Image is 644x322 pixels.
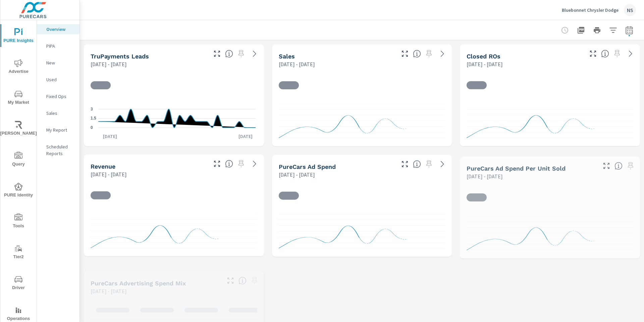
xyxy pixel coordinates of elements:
div: Fixed Ops [37,91,79,101]
p: New [46,59,74,66]
span: Number of Repair Orders Closed by the selected dealership group over the selected time range. [So... [601,50,609,58]
p: Used [46,76,74,83]
p: [DATE] - [DATE] [279,171,315,179]
a: See more details in report [625,48,636,59]
p: Sales [46,110,74,117]
div: PIPA [37,41,79,51]
div: Used [37,75,79,85]
button: Select Date Range [623,24,636,37]
span: [PERSON_NAME] [2,121,35,137]
span: The number of truPayments leads. [225,50,233,58]
a: See more details in report [249,158,260,169]
p: My Report [46,127,74,133]
span: My Market [2,90,35,106]
button: Make Fullscreen [212,158,222,169]
span: Query [2,152,35,168]
button: Make Fullscreen [212,48,222,59]
div: New [37,58,79,68]
span: Total sales revenue over the selected date range. [Source: This data is sourced from the dealer’s... [225,160,233,168]
p: Fixed Ops [46,93,74,100]
p: [DATE] - [DATE] [91,287,127,295]
span: Select a preset date range to save this widget [424,159,434,170]
a: See more details in report [437,48,448,59]
div: NS [624,4,636,16]
span: Tools [2,214,35,230]
button: Make Fullscreen [601,160,612,171]
span: Select a preset date range to save this widget [424,48,434,59]
p: [DATE] - [DATE] [467,172,503,180]
span: This table looks at how you compare to the amount of budget you spend per channel as opposed to y... [238,277,247,285]
span: PURE Insights [2,28,35,45]
button: "Export Report to PDF" [574,24,588,37]
button: Make Fullscreen [225,275,236,286]
h5: PureCars Advertising Spend Mix [91,280,186,287]
span: Select a preset date range to save this widget [236,158,247,169]
h5: Sales [279,53,295,60]
span: Select a preset date range to save this widget [236,48,247,59]
text: 1.5 [91,116,96,121]
div: Overview [37,24,79,34]
div: Scheduled Reports [37,142,79,158]
span: Advertise [2,59,35,76]
div: Sales [37,108,79,118]
span: Tier2 [2,244,35,261]
p: [DATE] [98,133,122,140]
span: PURE Identity [2,183,35,199]
h5: PureCars Ad Spend [279,163,336,170]
a: See more details in report [437,159,448,170]
p: [DATE] [234,133,257,140]
a: See more details in report [249,48,260,59]
p: Bluebonnet Chrysler Dodge [562,7,619,13]
h5: PureCars Ad Spend Per Unit Sold [467,165,566,172]
button: Make Fullscreen [399,159,410,170]
text: 0 [91,125,93,130]
button: Make Fullscreen [588,48,598,59]
button: Apply Filters [606,24,620,37]
span: Select a preset date range to save this widget [612,48,623,59]
span: Number of vehicles sold by the dealership over the selected date range. [Source: This data is sou... [413,50,421,58]
p: [DATE] - [DATE] [91,60,127,68]
span: Select a preset date range to save this widget [249,275,260,286]
p: [DATE] - [DATE] [467,60,503,68]
h5: truPayments Leads [91,53,149,60]
p: [DATE] - [DATE] [279,60,315,68]
button: Print Report [590,24,604,37]
h5: Revenue [91,163,115,170]
span: Average cost of advertising per each vehicle sold at the dealer over the selected date range. The... [614,162,623,170]
p: Scheduled Reports [46,143,74,157]
span: Driver [2,275,35,292]
button: Make Fullscreen [399,48,410,59]
p: [DATE] - [DATE] [91,170,127,178]
span: Select a preset date range to save this widget [625,160,636,171]
div: My Report [37,125,79,135]
h5: Closed ROs [467,53,500,60]
p: PIPA [46,43,74,49]
p: Overview [46,26,74,33]
text: 3 [91,107,93,111]
span: Total cost of media for all PureCars channels for the selected dealership group over the selected... [413,160,421,168]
